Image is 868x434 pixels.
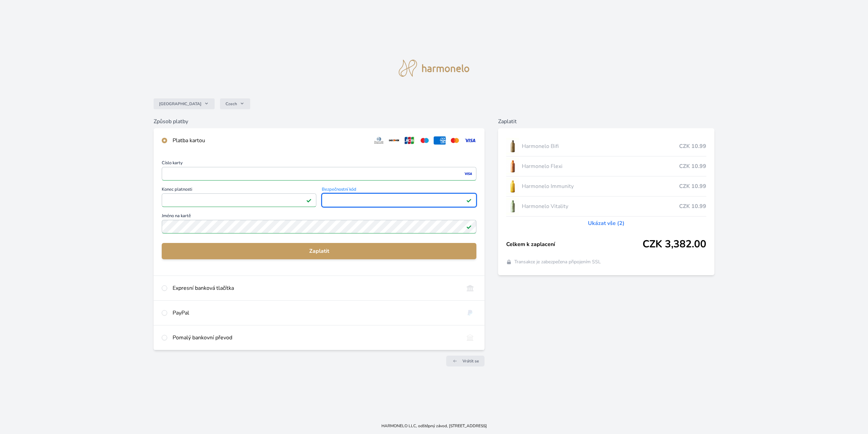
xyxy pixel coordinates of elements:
h6: Způsob platby [154,117,485,126]
img: mc.svg [449,136,461,145]
div: Pomalý bankovní převod [173,334,458,342]
span: Harmonelo Vitality [522,202,679,210]
span: Bezpečnostní kód [322,187,476,193]
img: Platné pole [306,197,312,203]
iframe: Iframe pro datum vypršení platnosti [165,195,313,205]
input: Jméno na kartěPlatné pole [162,220,476,233]
img: maestro.svg [418,136,431,145]
img: amex.svg [434,136,446,145]
span: [GEOGRAPHIC_DATA] [159,101,201,107]
a: Vrátit se [446,356,485,366]
span: Harmonelo Bifi [522,142,679,150]
span: Číslo karty [162,161,476,167]
img: visa [463,171,473,177]
img: jcb.svg [403,136,416,145]
span: CZK 10.99 [679,162,706,170]
img: discover.svg [388,136,400,145]
button: [GEOGRAPHIC_DATA] [154,98,215,109]
span: Jméno na kartě [162,214,476,220]
img: onlineBanking_CZ.svg [464,284,476,292]
h6: Zaplatit [498,117,714,126]
a: Ukázat vše (2) [588,219,625,227]
img: bankTransfer_IBAN.svg [464,334,476,342]
img: diners.svg [373,136,385,145]
img: CLEAN_FLEXI_se_stinem_x-hi_(1)-lo.jpg [506,158,519,175]
span: Czech [225,101,237,107]
img: IMMUNITY_se_stinem_x-lo.jpg [506,178,519,195]
span: Transakce je zabezpečena připojením SSL [514,259,601,265]
img: visa.svg [464,136,476,145]
span: CZK 3,382.00 [643,238,706,250]
button: Czech [220,98,250,109]
div: Expresní banková tlačítka [173,284,458,292]
img: CLEAN_VITALITY_se_stinem_x-lo.jpg [506,198,519,215]
span: Vrátit se [462,358,479,364]
span: Celkem k zaplacení [506,240,642,248]
span: CZK 10.99 [679,202,706,210]
button: Zaplatit [162,243,476,259]
img: paypal.svg [464,309,476,317]
img: Platné pole [466,197,472,203]
img: CLEAN_BIFI_se_stinem_x-lo.jpg [506,138,519,155]
img: logo.svg [399,60,469,77]
div: PayPal [173,309,458,317]
div: Platba kartou [173,136,367,145]
span: Konec platnosti [162,187,316,193]
span: Zaplatit [167,247,471,255]
span: Harmonelo Immunity [522,182,679,190]
span: CZK 10.99 [679,142,706,150]
span: Harmonelo Flexi [522,162,679,170]
iframe: Iframe pro bezpečnostní kód [325,195,473,205]
span: CZK 10.99 [679,182,706,190]
img: Platné pole [466,224,472,229]
iframe: Iframe pro číslo karty [165,169,473,178]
